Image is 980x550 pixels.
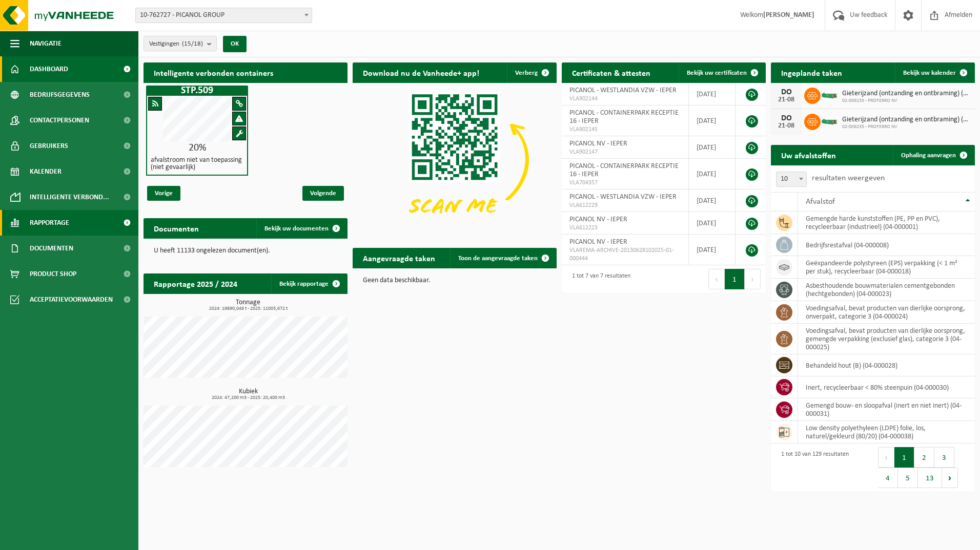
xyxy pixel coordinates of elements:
span: PICANOL NV - IEPER [569,140,627,147]
div: 21-08 [776,96,797,103]
span: VLAREMA-ARCHIVE-20130628102025-01-000444 [569,246,681,263]
h1: STP.509 [149,86,246,96]
span: VLA612223 [569,224,681,232]
td: low density polyethyleen (LDPE) folie, los, naturel/gekleurd (80/20) (04-000038) [798,421,975,443]
td: [DATE] [689,159,736,189]
button: 1 [894,447,914,468]
h2: Rapportage 2025 / 2024 [144,273,248,293]
span: Rapportage [30,210,69,236]
span: 10-762727 - PICANOL GROUP [135,8,312,23]
span: Bekijk uw certificaten [687,70,747,76]
div: 1 tot 10 van 129 resultaten [776,446,849,489]
a: Toon de aangevraagde taken [450,248,556,268]
button: Verberg [507,62,556,83]
td: geëxpandeerde polystyreen (EPS) verpakking (< 1 m² per stuk), recycleerbaar (04-000018) [798,256,975,279]
h4: afvalstroom niet van toepassing (niet gevaarlijk) [151,157,243,171]
span: 2024: 47,200 m3 - 2025: 20,400 m3 [149,395,348,400]
h2: Certificaten & attesten [562,62,661,82]
a: Bekijk uw documenten [256,218,346,239]
div: 21-08 [776,122,797,130]
td: [DATE] [689,83,736,105]
span: Bekijk uw documenten [264,225,329,232]
span: Acceptatievoorwaarden [30,287,113,312]
button: Vestigingen(15/18) [144,36,217,51]
span: 10 [777,172,806,186]
span: VLA612229 [569,201,681,209]
div: DO [776,88,797,96]
button: OK [223,36,247,52]
span: Ophaling aanvragen [901,152,956,159]
count: (15/18) [182,40,203,47]
span: Gieterijzand (ontzanding en ontbraming) (material) [842,116,970,124]
span: PICANOL NV - IEPER [569,238,627,246]
span: VLA902144 [569,95,681,103]
div: 20% [147,143,247,153]
span: PICANOL - WESTLANDIA VZW - IEPER [569,87,677,94]
span: Vestigingen [149,36,203,52]
span: Product Shop [30,261,76,287]
span: Kalender [30,159,62,184]
button: 3 [934,447,954,468]
span: VLA704357 [569,179,681,187]
span: Navigatie [30,31,62,56]
label: resultaten weergeven [812,174,885,182]
span: 10-762727 - PICANOL GROUP [136,8,312,23]
span: VLA902147 [569,148,681,156]
button: Next [942,468,958,488]
img: HK-XC-10-GN-00 [821,90,838,99]
td: asbesthoudende bouwmaterialen cementgebonden (hechtgebonden) (04-000023) [798,279,975,301]
span: Bekijk uw kalender [903,70,956,76]
span: Volgende [302,186,344,201]
h2: Uw afvalstoffen [771,145,846,165]
span: PICANOL - WESTLANDIA VZW - IEPER [569,193,677,201]
span: Gieterijzand (ontzanding en ontbraming) (material) [842,90,970,98]
span: Bedrijfsgegevens [30,82,90,108]
td: voedingsafval, bevat producten van dierlijke oorsprong, onverpakt, categorie 3 (04-000024) [798,301,975,324]
td: [DATE] [689,136,736,159]
span: 02-009235 - PROFERRO NV [842,124,970,130]
h2: Documenten [144,218,209,238]
button: 1 [725,269,745,289]
h3: Kubiek [149,388,348,400]
button: Previous [878,447,894,468]
td: [DATE] [689,212,736,235]
span: Intelligente verbond... [30,184,109,210]
div: DO [776,114,797,122]
h3: Tonnage [149,299,348,311]
td: behandeld hout (B) (04-000028) [798,354,975,376]
td: inert, recycleerbaar < 80% steenpuin (04-000030) [798,376,975,398]
span: PICANOL - CONTAINERPARK RECEPTIE 16 - IEPER [569,109,679,125]
span: 02-009235 - PROFERRO NV [842,98,970,104]
button: 2 [914,447,934,468]
button: Next [745,269,761,289]
a: Bekijk uw kalender [895,62,974,83]
span: 2024: 19890,048 t - 2025: 11003,672 t [149,306,348,311]
span: VLA902145 [569,125,681,134]
span: Afvalstof [806,198,835,206]
button: 13 [918,468,942,488]
span: 10 [776,172,807,187]
button: 4 [878,468,898,488]
td: [DATE] [689,189,736,212]
p: Geen data beschikbaar. [363,277,546,284]
h2: Ingeplande taken [771,62,852,82]
h2: Download nu de Vanheede+ app! [353,62,489,82]
strong: [PERSON_NAME] [763,11,814,19]
span: Contactpersonen [30,108,89,133]
span: Gebruikers [30,133,68,159]
span: Documenten [30,236,73,261]
td: bedrijfsrestafval (04-000008) [798,234,975,256]
span: Vorige [147,186,180,201]
a: Ophaling aanvragen [893,145,974,165]
td: voedingsafval, bevat producten van dierlijke oorsprong, gemengde verpakking (exclusief glas), cat... [798,324,975,354]
button: Previous [708,269,725,289]
button: 5 [898,468,918,488]
img: HK-XC-10-GN-00 [821,116,838,125]
td: gemengde harde kunststoffen (PE, PP en PVC), recycleerbaar (industrieel) (04-000001) [798,211,975,234]
span: Toon de aangevraagde taken [458,255,538,262]
span: PICANOL NV - IEPER [569,216,627,223]
a: Bekijk uw certificaten [679,62,765,83]
span: PICANOL - CONTAINERPARK RECEPTIE 16 - IEPER [569,162,679,178]
td: gemengd bouw- en sloopafval (inert en niet inert) (04-000031) [798,398,975,421]
td: [DATE] [689,235,736,265]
